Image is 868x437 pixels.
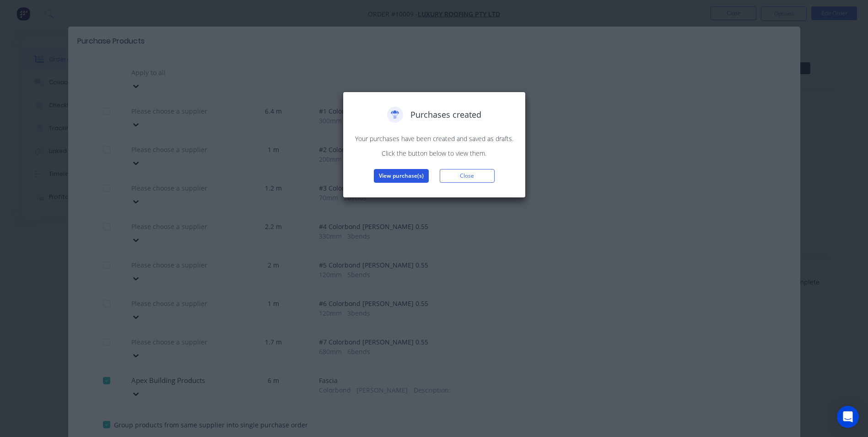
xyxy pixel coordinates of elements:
button: Close [440,169,495,183]
p: Click the button below to view them. [352,148,516,158]
div: Open Intercom Messenger [837,406,859,428]
span: Purchases created [410,109,481,121]
p: Your purchases have been created and saved as drafts. [352,134,516,143]
button: View purchase(s) [374,169,429,183]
